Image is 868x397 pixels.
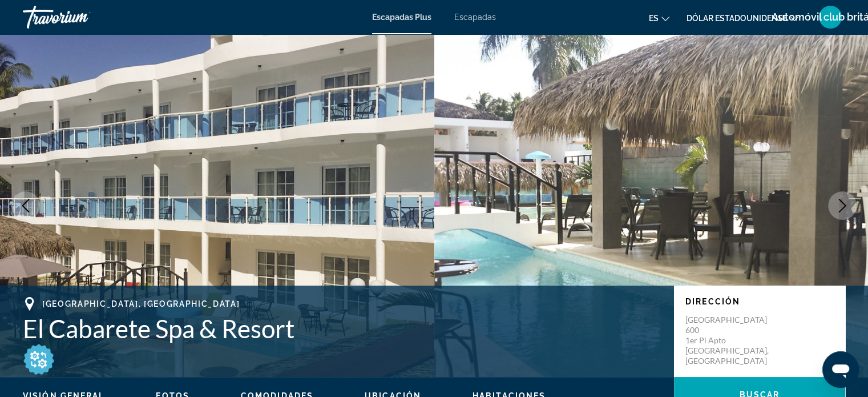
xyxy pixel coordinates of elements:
a: Escapadas Plus [372,13,431,22]
p: Dirección [685,297,834,306]
a: Travorium [23,2,137,32]
h1: El Cabarete Spa & Resort [23,314,663,343]
font: Dólar estadounidense [687,14,788,23]
p: [GEOGRAPHIC_DATA] 600 1er pi apto [GEOGRAPHIC_DATA], [GEOGRAPHIC_DATA] [685,315,777,366]
button: Next image [828,191,857,220]
button: Cambiar moneda [687,10,798,26]
button: Menú de usuario [815,5,845,29]
a: Escapadas [454,13,496,22]
span: [GEOGRAPHIC_DATA], [GEOGRAPHIC_DATA] [42,299,240,308]
button: Cambiar idioma [649,10,669,26]
iframe: Botón para iniciar la ventana de mensajería [822,351,859,388]
img: weeks_O.png [23,343,55,375]
font: es [649,14,659,23]
button: Previous image [11,191,40,220]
